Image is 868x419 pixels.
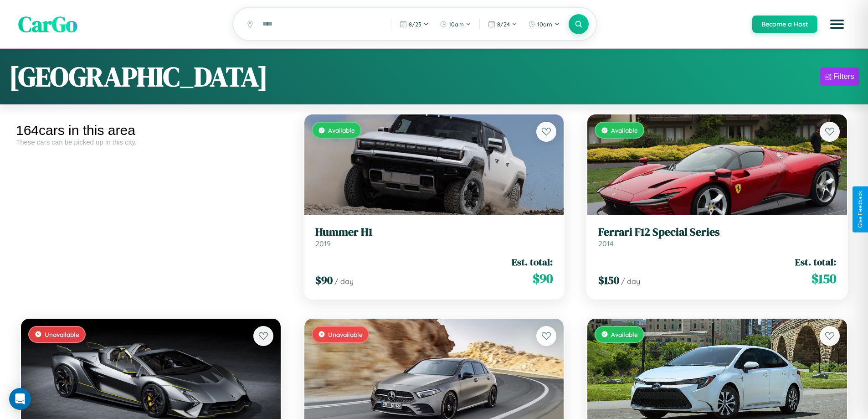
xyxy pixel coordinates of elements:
button: 8/23 [395,17,433,31]
h3: Ferrari F12 Special Series [598,226,836,239]
div: Give Feedback [857,191,863,228]
button: 10am [524,17,564,31]
button: 8/24 [483,17,522,31]
button: Open menu [824,11,850,37]
span: 2019 [315,239,331,248]
h1: [GEOGRAPHIC_DATA] [9,58,268,95]
a: Hummer H12019 [315,226,553,248]
h3: Hummer H1 [315,226,553,239]
span: Available [611,126,638,134]
span: / day [621,277,640,286]
span: 8 / 23 [409,21,421,28]
span: 10am [537,21,552,28]
span: Unavailable [45,331,79,338]
div: These cars can be picked up in this city. [16,138,286,146]
div: 164 cars in this area [16,123,286,138]
span: Est. total: [795,255,836,269]
button: Become a Host [752,16,817,33]
button: Filters [820,67,859,86]
span: 2014 [598,239,614,248]
div: Open Intercom Messenger [9,388,31,410]
span: / day [334,277,354,286]
span: Est. total: [512,255,553,269]
span: $ 90 [533,269,553,288]
span: $ 150 [598,273,619,288]
span: 10am [449,21,464,28]
span: CarGo [18,9,77,39]
a: Ferrari F12 Special Series2014 [598,226,836,248]
div: Filters [833,72,854,81]
span: 8 / 24 [497,21,510,28]
span: Available [611,331,638,338]
button: 10am [435,17,476,31]
span: $ 150 [812,269,836,288]
span: Available [328,126,355,134]
span: $ 90 [315,273,333,288]
span: Unavailable [328,331,363,338]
